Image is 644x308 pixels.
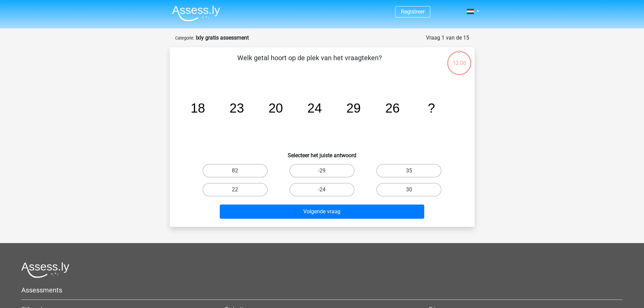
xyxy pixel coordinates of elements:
img: Assessly [172,5,220,21]
button: Volgende vraag [220,205,424,219]
label: -29 [289,164,355,177]
label: 30 [376,183,442,196]
tspan: 24 [307,101,322,115]
h5: Assessments [21,286,623,294]
label: -24 [289,183,355,196]
div: 12:00 [447,50,472,67]
label: 22 [202,183,268,196]
tspan: 20 [268,101,283,115]
small: Categorie: [175,35,194,41]
tspan: 18 [190,101,205,115]
tspan: 26 [385,101,400,115]
tspan: ? [428,101,435,115]
tspan: 29 [346,101,361,115]
strong: Ixly gratis assessment [196,34,249,41]
tspan: 23 [230,101,244,115]
div: Vraag 1 van de 15 [426,34,469,42]
a: Registreer [401,8,425,15]
label: 35 [376,164,442,177]
h6: Selecteer het juiste antwoord [181,147,464,159]
label: 82 [202,164,268,177]
p: Welk getal hoort op de plek van het vraagteken? [181,53,438,73]
img: Assessly logo [21,262,69,278]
